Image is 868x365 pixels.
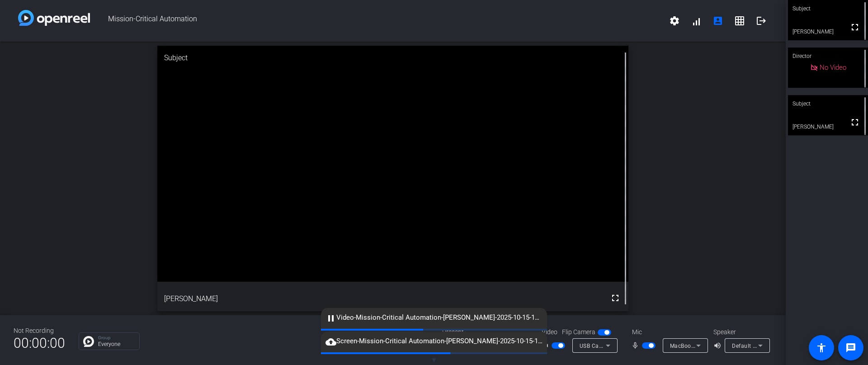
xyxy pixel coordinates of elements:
[820,63,846,72] span: No Video
[713,327,768,337] div: Speaker
[98,341,135,347] p: Everyone
[18,10,90,26] img: white-gradient.svg
[756,15,767,26] mat-icon: logout
[321,312,547,323] span: Video-Mission-Critical Automation-[PERSON_NAME]-2025-10-15-16-13-40-921-1.webm
[788,95,868,112] div: Subject
[631,340,642,351] mat-icon: mic_none
[734,15,745,26] mat-icon: grid_on
[14,332,65,354] span: 00:00:00
[788,48,868,65] div: Director
[623,327,713,337] div: Mic
[712,15,723,26] mat-icon: account_box
[849,117,860,128] mat-icon: fullscreen
[83,336,94,347] img: Chat Icon
[90,10,664,32] span: Mission-Critical Automation
[670,342,762,349] span: MacBook Pro Microphone (Built-in)
[713,340,724,351] mat-icon: volume_up
[685,10,707,32] button: signal_cellular_alt
[157,46,629,70] div: Subject
[580,342,646,349] span: USB Camera (0c45:6366)
[542,327,557,337] span: Video
[325,336,336,347] mat-icon: cloud_upload
[845,342,856,353] mat-icon: message
[816,342,827,353] mat-icon: accessibility
[849,22,860,33] mat-icon: fullscreen
[732,342,841,349] span: Default - MacBook Pro Speakers (Built-in)
[562,327,595,337] span: Flip Camera
[669,15,680,26] mat-icon: settings
[98,336,135,340] p: Group
[325,313,336,324] mat-icon: pause
[610,293,621,303] mat-icon: fullscreen
[321,336,547,347] span: Screen-Mission-Critical Automation-[PERSON_NAME]-2025-10-15-16-13-40-921-1.webm
[14,326,65,336] div: Not Recording
[431,356,438,364] span: ▼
